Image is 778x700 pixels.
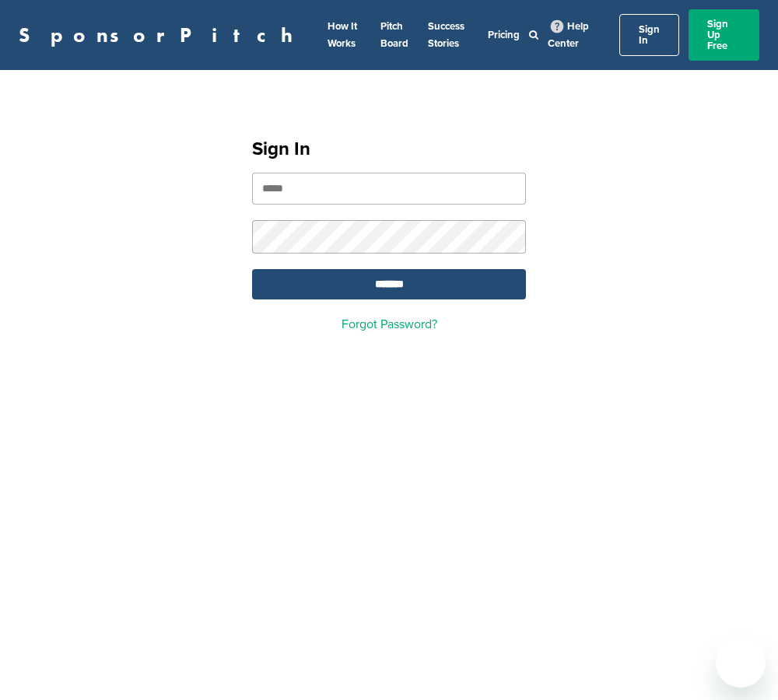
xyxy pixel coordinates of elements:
a: Pitch Board [380,20,408,50]
a: Forgot Password? [342,317,437,332]
a: Pricing [488,29,520,41]
a: Sign Up Free [689,9,759,61]
a: Success Stories [428,20,464,50]
a: SponsorPitch [19,25,303,45]
iframe: Button to launch messaging window [716,638,766,688]
a: Sign In [619,14,679,56]
h1: Sign In [252,135,526,163]
a: Help Center [548,17,589,53]
a: How It Works [328,20,357,50]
